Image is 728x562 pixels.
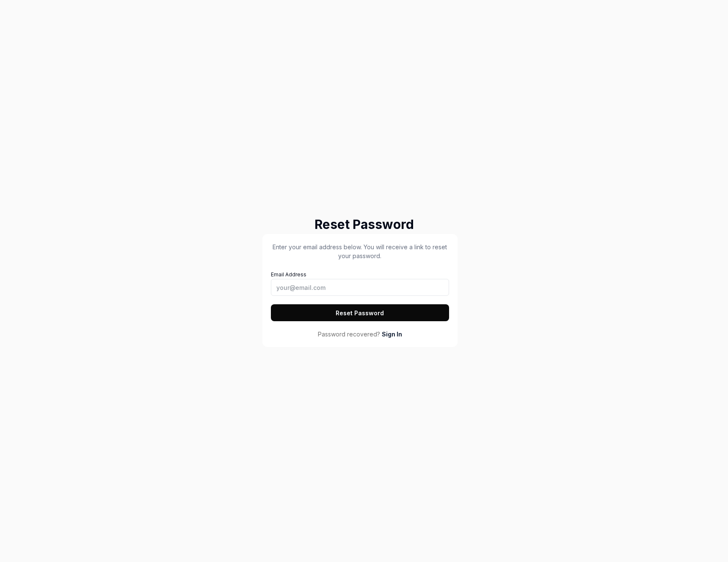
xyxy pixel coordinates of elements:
button: Reset Password [271,304,449,321]
a: Sign In [382,330,402,339]
p: Enter your email address below. You will receive a link to reset your password. [271,242,449,260]
h2: Reset Password [262,215,466,234]
label: Email Address [271,271,449,296]
input: Email Address [271,279,449,296]
span: Password recovered? [318,330,380,339]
